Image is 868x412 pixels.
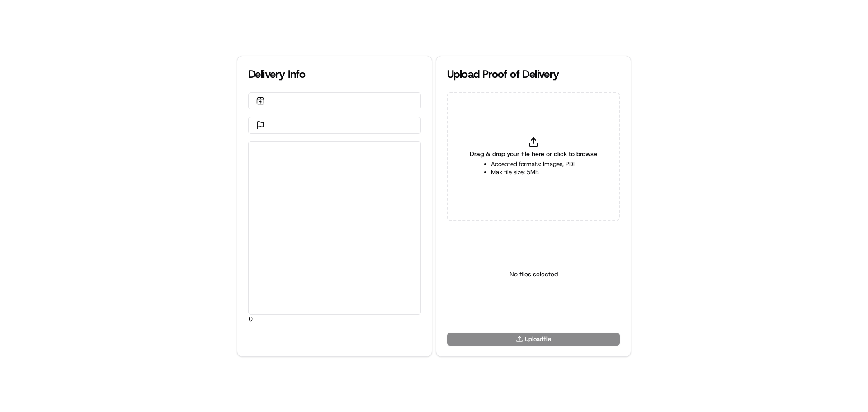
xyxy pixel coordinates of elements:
span: Drag & drop your file here or click to browse [470,149,597,158]
div: Delivery Info [248,67,421,81]
div: 0 [249,142,420,314]
li: Accepted formats: Images, PDF [491,160,576,168]
li: Max file size: 5MB [491,168,576,176]
p: No files selected [509,270,558,279]
div: Upload Proof of Delivery [447,67,620,81]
